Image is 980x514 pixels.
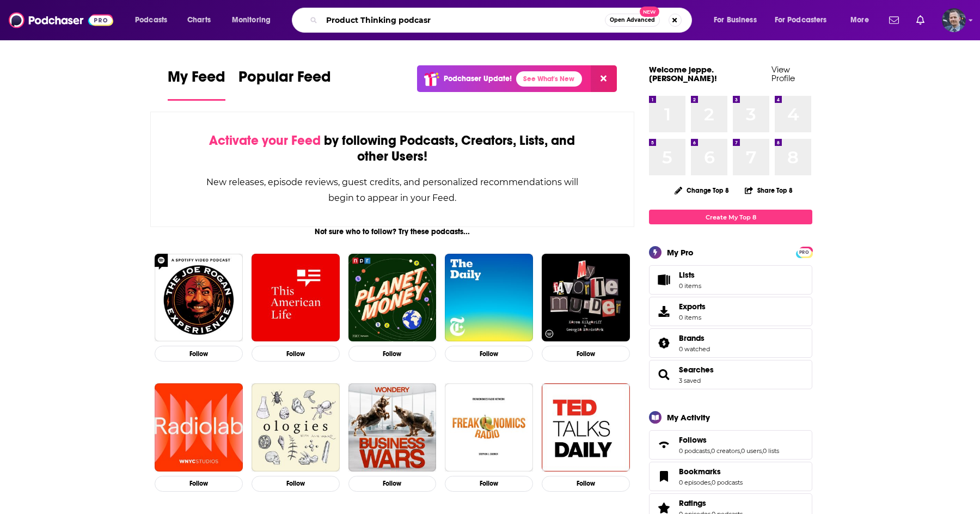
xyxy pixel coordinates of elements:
[679,345,710,353] a: 0 watched
[679,447,710,455] a: 0 podcasts
[679,435,779,445] a: Follows
[516,71,582,87] a: See What's New
[610,17,655,23] span: Open Advanced
[763,447,779,455] a: 0 lists
[605,14,660,27] button: Open AdvancedNew
[445,383,533,472] img: Freakonomics Radio
[649,462,812,491] span: Bookmarks
[706,11,770,29] button: open menu
[653,437,675,452] a: Follows
[238,68,331,93] span: Popular Feed
[679,467,743,476] a: Bookmarks
[679,333,710,343] a: Brands
[444,74,512,83] p: Podchaser Update!
[155,476,243,492] button: Follow
[942,8,966,32] button: Show profile menu
[710,447,711,455] span: ,
[542,383,630,472] img: TED Talks Daily
[679,498,706,508] span: Ratings
[679,270,695,280] span: Lists
[168,68,225,93] span: My Feed
[942,8,966,32] img: User Profile
[209,132,321,149] span: Activate your Feed
[667,247,694,258] div: My Pro
[205,133,579,164] div: by following Podcasts, Creators, Lists, and other Users!
[762,447,763,455] span: ,
[714,13,757,28] span: For Business
[679,365,714,375] a: Searches
[168,68,225,101] a: My Feed
[679,314,706,321] span: 0 items
[649,360,812,389] span: Searches
[912,11,929,29] a: Show notifications dropdown
[180,11,217,29] a: Charts
[348,476,437,492] button: Follow
[710,479,712,486] span: ,
[348,254,437,342] img: Planet Money
[741,447,762,455] a: 0 users
[322,11,605,29] input: Search podcasts, credits, & more...
[649,297,812,326] a: Exports
[649,328,812,358] span: Brands
[127,11,181,29] button: open menu
[135,13,167,28] span: Podcasts
[640,7,659,17] span: New
[744,180,793,201] button: Share Top 8
[679,467,721,476] span: Bookmarks
[224,11,285,29] button: open menu
[252,383,340,472] img: Ologies with Alie Ward
[798,248,811,256] a: PRO
[711,447,740,455] a: 0 creators
[653,304,675,319] span: Exports
[885,11,903,29] a: Show notifications dropdown
[775,13,827,28] span: For Podcasters
[667,412,710,423] div: My Activity
[155,346,243,362] button: Follow
[679,333,705,343] span: Brands
[155,254,243,342] img: The Joe Rogan Experience
[348,346,437,362] button: Follow
[9,10,113,30] img: Podchaser - Follow, Share and Rate Podcasts
[653,367,675,382] a: Searches
[653,469,675,484] a: Bookmarks
[155,383,243,472] img: Radiolab
[445,254,533,342] img: The Daily
[542,254,630,342] img: My Favorite Murder with Karen Kilgariff and Georgia Hardstark
[649,430,812,460] span: Follows
[348,383,437,472] img: Business Wars
[679,479,710,486] a: 0 episodes
[679,302,706,311] span: Exports
[445,346,533,362] button: Follow
[445,476,533,492] button: Follow
[232,13,271,28] span: Monitoring
[771,64,795,83] a: View Profile
[542,476,630,492] button: Follow
[668,183,736,197] button: Change Top 8
[843,11,883,29] button: open menu
[653,272,675,287] span: Lists
[653,335,675,351] a: Brands
[649,210,812,224] a: Create My Top 8
[252,346,340,362] button: Follow
[679,377,701,384] a: 3 saved
[712,479,743,486] a: 0 podcasts
[252,254,340,342] img: This American Life
[649,64,717,83] a: Welcome jeppe.[PERSON_NAME]!
[679,435,707,445] span: Follows
[679,282,701,290] span: 0 items
[768,11,843,29] button: open menu
[205,174,579,206] div: New releases, episode reviews, guest credits, and personalized recommendations will begin to appe...
[942,8,966,32] span: Logged in as jeppe.christensen
[542,346,630,362] button: Follow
